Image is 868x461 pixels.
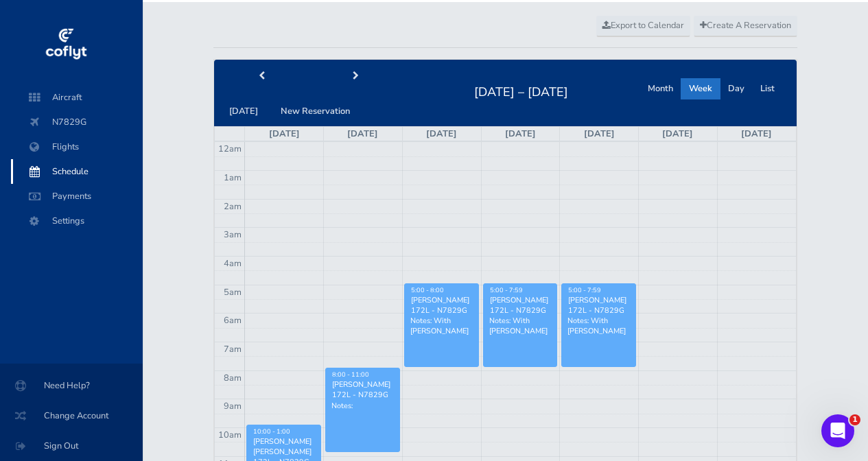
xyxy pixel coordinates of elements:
a: [DATE] [505,128,536,140]
span: 5:00 - 8:00 [411,286,444,294]
span: Create A Reservation [700,19,791,32]
button: Month [640,78,681,99]
span: N7829G [25,110,129,134]
a: [DATE] [347,128,378,140]
span: 7am [224,343,242,355]
span: Export to Calendar [602,19,684,32]
div: [PERSON_NAME] 172L - N7829G [331,379,394,400]
button: prev [214,66,309,87]
span: 12am [218,143,242,155]
span: Flights [25,134,129,159]
span: 2am [224,200,242,213]
p: Notes: With [PERSON_NAME] [489,316,552,336]
span: Sign Out [16,434,126,458]
a: [DATE] [426,128,457,140]
p: Notes: With [PERSON_NAME] [567,316,630,336]
button: [DATE] [221,101,266,122]
button: Week [681,78,720,99]
a: Export to Calendar [596,16,690,36]
img: coflyt logo [43,24,89,65]
span: 9am [224,400,242,412]
div: [PERSON_NAME] 172L - N7829G [410,295,473,316]
p: Notes: [331,401,394,411]
span: Aircraft [25,85,129,110]
span: 5:00 - 7:59 [568,286,601,294]
span: 5am [224,286,242,298]
a: [DATE] [741,128,772,140]
span: 1 [849,414,860,425]
span: 6am [224,314,242,327]
button: Day [720,78,753,99]
div: [PERSON_NAME] 172L - N7829G [567,295,630,316]
span: Payments [25,184,129,209]
button: next [308,66,403,87]
span: Settings [25,209,129,233]
p: Notes: With [PERSON_NAME] [410,316,473,336]
span: Change Account [16,403,126,428]
a: [DATE] [584,128,615,140]
span: Need Help? [16,373,126,398]
span: 4am [224,257,242,270]
span: Schedule [25,159,129,184]
a: [DATE] [269,128,300,140]
button: New Reservation [272,101,358,122]
span: 1am [224,172,242,184]
button: List [752,78,783,99]
div: [PERSON_NAME] 172L - N7829G [489,295,552,316]
iframe: Intercom live chat [821,414,854,447]
span: 8am [224,372,242,384]
a: Create A Reservation [694,16,797,36]
a: [DATE] [662,128,693,140]
span: 10:00 - 1:00 [253,427,290,436]
span: 3am [224,228,242,241]
span: 8:00 - 11:00 [332,370,369,379]
h2: [DATE] – [DATE] [466,81,576,100]
span: 5:00 - 7:59 [490,286,523,294]
span: 10am [218,429,242,441]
